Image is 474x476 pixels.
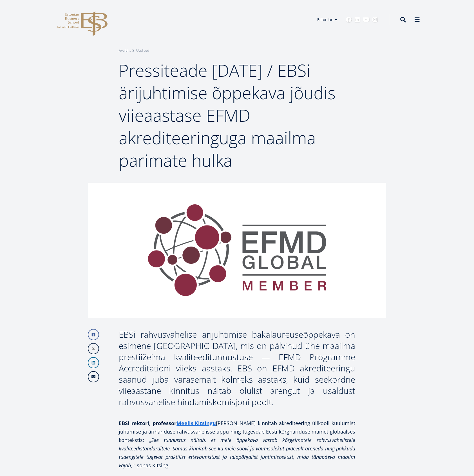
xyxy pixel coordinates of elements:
a: Linkedin [354,17,360,22]
p: [PERSON_NAME] kinnitab akrediteering ülikooli kuulumist juhtimise ja ärihariduse rahvusvahelisse ... [119,419,355,470]
a: Instagram [372,17,378,22]
a: Meelis Kitsingu [176,419,216,427]
a: Facebook [88,329,99,340]
span: Pressiteade [DATE] / EBSi ärijuhtimise õppekava jõudis viieaastase EFMD akrediteeringuga maailma ... [119,59,336,172]
strong: EBSi rektori, professor [119,420,216,427]
div: EBSi rahvusvahelise ärijuhtimise bakalaureuseõppekava on esimene [GEOGRAPHIC_DATA], mis on pälvin... [119,329,355,408]
em: See tunnustus näitab, et meie õppekava vastab kõrgeimatele rahvusvahelistele kvaliteedistandardit... [119,437,355,469]
img: a [88,183,386,318]
a: Facebook [346,17,352,22]
a: Linkedin [88,357,99,368]
a: Avaleht [119,48,131,53]
img: X [88,344,99,354]
a: Youtube [363,17,369,22]
a: Uudised [136,48,149,53]
a: Email [88,371,99,382]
